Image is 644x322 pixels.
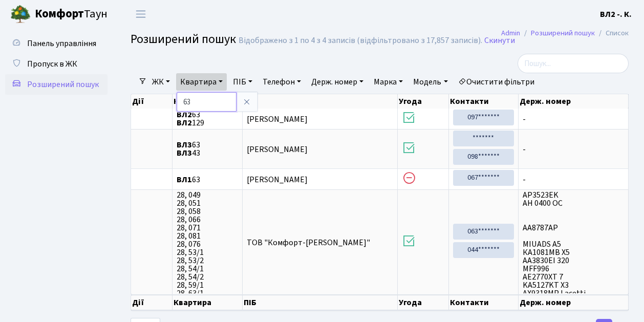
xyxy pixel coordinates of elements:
[148,73,174,91] a: ЖК
[177,141,238,157] span: 63 43
[131,295,173,310] th: Дії
[523,145,624,154] span: -
[247,174,308,185] span: [PERSON_NAME]
[370,73,407,91] a: Марка
[449,295,519,310] th: Контакти
[176,73,227,91] a: Квартира
[27,58,77,70] span: Пропуск в ЖК
[177,111,238,127] span: 63 129
[531,28,595,38] a: Розширений пошук
[486,23,644,44] nav: breadcrumb
[243,295,398,310] th: ПІБ
[247,237,370,248] span: ТОВ "Комфорт-[PERSON_NAME]"
[27,79,99,90] span: Розширений пошук
[128,6,154,23] button: Переключити навігацію
[177,147,192,159] b: ВЛ3
[177,109,192,120] b: ВЛ2
[177,139,192,151] b: ВЛ3
[307,73,368,91] a: Держ. номер
[131,94,173,109] th: Дії
[523,176,624,184] span: -
[398,295,448,310] th: Угода
[259,73,305,91] a: Телефон
[239,36,482,46] div: Відображено з 1 по 4 з 4 записів (відфільтровано з 17,857 записів).
[518,54,629,73] input: Пошук...
[398,94,448,109] th: Угода
[177,117,192,128] b: ВЛ2
[177,176,238,184] span: 63
[5,74,108,95] a: Розширений пошук
[35,6,84,22] b: Комфорт
[177,174,192,185] b: ВЛ1
[454,73,539,91] a: Очистити фільтри
[600,9,632,20] b: ВЛ2 -. К.
[131,30,236,48] span: Розширений пошук
[449,94,519,109] th: Контакти
[173,295,243,310] th: Квартира
[5,54,108,74] a: Пропуск в ЖК
[484,36,515,46] a: Скинути
[35,6,108,23] span: Таун
[177,191,238,293] span: 28, 049 28, 051 28, 058 28, 066 28, 071 28, 081 28, 076 28, 53/1 28, 53/2 28, 54/1 28, 54/2 28, 5...
[519,295,629,310] th: Держ. номер
[243,94,398,109] th: ПІБ
[523,191,624,293] span: AP3523EK АН 0400 ОС АА8787АР MIUADS A5 КА1081МВ X5 АА3830ЕІ 320 MFF996 AE2770XT 7 KA5127KT X3 AX9...
[501,28,520,38] a: Admin
[595,28,629,39] li: Список
[600,8,632,20] a: ВЛ2 -. К.
[523,115,624,123] span: -
[173,94,243,109] th: Квартира
[10,4,31,25] img: logo.png
[247,144,308,155] span: [PERSON_NAME]
[247,114,308,125] span: [PERSON_NAME]
[229,73,256,91] a: ПІБ
[5,33,108,54] a: Панель управління
[409,73,452,91] a: Модель
[27,38,96,49] span: Панель управління
[519,94,629,109] th: Держ. номер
